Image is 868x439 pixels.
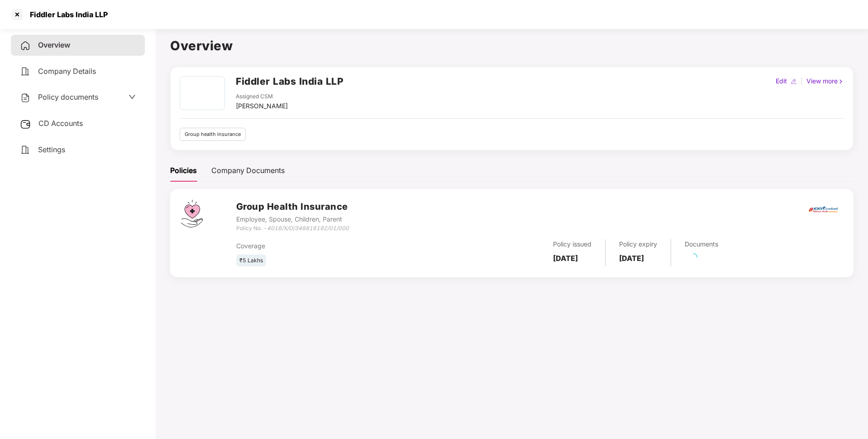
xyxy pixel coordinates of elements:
[774,76,789,86] div: Edit
[180,128,246,141] div: Group health insurance
[38,145,65,154] span: Settings
[553,239,591,249] div: Policy issued
[181,200,203,227] img: svg+xml;base64,PHN2ZyB4bWxucz0iaHR0cDovL3d3dy53My5vcmcvMjAwMC9zdmciIHdpZHRoPSI0Ny43MTQiIGhlaWdodD...
[553,254,578,263] b: [DATE]
[236,92,288,101] div: Assigned CSM
[170,165,197,176] div: Policies
[687,251,699,263] span: loading
[236,255,266,267] div: ₹5 Lakhs
[20,92,31,103] img: svg+xml;base64,PHN2ZyB4bWxucz0iaHR0cDovL3d3dy53My5vcmcvMjAwMC9zdmciIHdpZHRoPSIyNCIgaGVpZ2h0PSIyNC...
[236,214,349,224] div: Employee, Spouse, Children, Parent
[791,78,797,85] img: editIcon
[38,119,83,128] span: CD Accounts
[236,241,439,251] div: Coverage
[20,40,31,51] img: svg+xml;base64,PHN2ZyB4bWxucz0iaHR0cDovL3d3dy53My5vcmcvMjAwMC9zdmciIHdpZHRoPSIyNCIgaGVpZ2h0PSIyNC...
[619,254,644,263] b: [DATE]
[685,239,718,249] div: Documents
[38,92,98,101] span: Policy documents
[619,239,657,249] div: Policy expiry
[236,224,349,233] div: Policy No. -
[807,204,839,215] img: icici.png
[129,93,136,101] span: down
[799,76,805,86] div: |
[838,78,844,85] img: rightIcon
[267,225,349,232] i: 4016/X/O/348816192/01/000
[38,40,70,49] span: Overview
[20,145,31,155] img: svg+xml;base64,PHN2ZyB4bWxucz0iaHR0cDovL3d3dy53My5vcmcvMjAwMC9zdmciIHdpZHRoPSIyNCIgaGVpZ2h0PSIyNC...
[236,74,343,89] h2: Fiddler Labs India LLP
[24,10,108,19] div: Fiddler Labs India LLP
[20,119,31,130] img: svg+xml;base64,PHN2ZyB3aWR0aD0iMjUiIGhlaWdodD0iMjQiIHZpZXdCb3g9IjAgMCAyNSAyNCIgZmlsbD0ibm9uZSIgeG...
[170,36,854,56] h1: Overview
[805,76,846,86] div: View more
[236,101,288,111] div: [PERSON_NAME]
[236,200,349,214] h3: Group Health Insurance
[211,165,285,176] div: Company Documents
[38,67,96,76] span: Company Details
[20,66,31,77] img: svg+xml;base64,PHN2ZyB4bWxucz0iaHR0cDovL3d3dy53My5vcmcvMjAwMC9zdmciIHdpZHRoPSIyNCIgaGVpZ2h0PSIyNC...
